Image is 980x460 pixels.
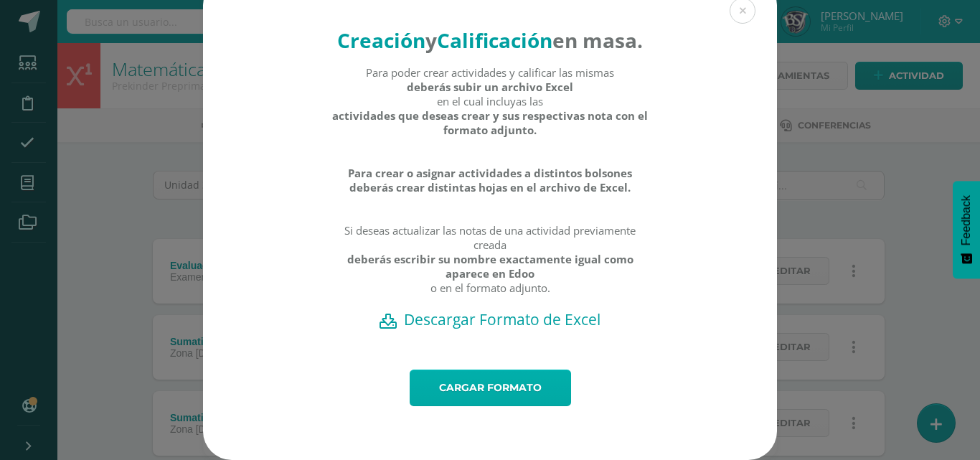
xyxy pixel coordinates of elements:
strong: deberás escribir su nombre exactamente igual como aparece en Edoo [331,252,649,281]
strong: Para crear o asignar actividades a distintos bolsones deberás crear distintas hojas en el archivo... [331,166,649,194]
a: Cargar formato [410,370,571,406]
a: Descargar Formato de Excel [228,309,752,329]
strong: Creación [337,27,425,54]
h4: en masa. [331,27,649,54]
span: Feedback [960,195,973,245]
strong: Calificación [437,27,552,54]
strong: deberás subir un archivo Excel [407,80,573,94]
div: Para poder crear actividades y calificar las mismas en el cual incluyas las Si deseas actualizar ... [331,65,649,309]
strong: y [425,27,437,54]
button: Feedback - Mostrar encuesta [953,181,980,278]
strong: actividades que deseas crear y sus respectivas nota con el formato adjunto. [331,108,649,137]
